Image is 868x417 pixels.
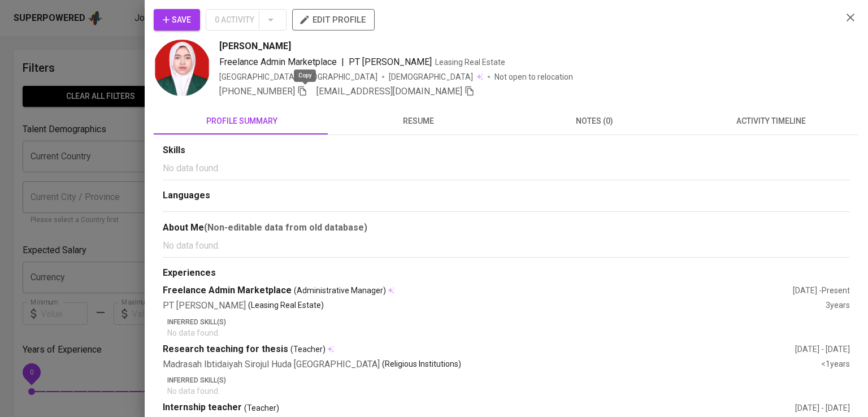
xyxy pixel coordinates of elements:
[219,57,337,67] span: Freelance Admin Marketplace
[244,402,279,414] span: (Teacher)
[163,221,850,234] div: About Me
[219,40,291,53] span: [PERSON_NAME]
[167,327,850,338] p: No data found.
[290,344,325,355] span: (Teacher)
[163,284,793,297] div: Freelance Admin Marketplace
[163,13,191,27] span: Save
[341,55,344,69] span: |
[389,71,475,82] span: [DEMOGRAPHIC_DATA]
[160,114,323,128] span: profile summary
[163,239,850,253] p: No data found.
[689,114,852,128] span: activity timeline
[163,189,850,202] div: Languages
[163,299,826,312] div: PT [PERSON_NAME]
[219,71,377,82] div: [GEOGRAPHIC_DATA], [GEOGRAPHIC_DATA]
[167,375,850,385] p: Inferred Skill(s)
[793,285,850,296] div: [DATE] - Present
[292,15,375,24] a: edit profile
[349,57,432,67] span: PT [PERSON_NAME]
[163,267,850,280] div: Experiences
[163,401,795,414] div: Internship teacher
[435,58,505,67] span: Leasing Real Estate
[163,343,795,356] div: Research teaching for thesis
[513,114,676,128] span: notes (0)
[494,71,573,82] p: Not open to relocation
[154,9,200,31] button: Save
[337,114,500,128] span: resume
[163,144,850,157] div: Skills
[301,12,366,27] span: edit profile
[821,358,850,371] div: <1 years
[294,285,386,296] span: (Administrative Manager)
[795,402,850,414] div: [DATE] - [DATE]
[154,40,210,96] img: 0e857849412e229fe4e55947d52e52d3.jpeg
[826,299,850,312] div: 3 years
[795,344,850,355] div: [DATE] - [DATE]
[248,299,324,312] p: (Leasing Real Estate)
[163,358,821,371] div: Madrasah Ibtidaiyah Sirojul Huda [GEOGRAPHIC_DATA]
[292,9,375,31] button: edit profile
[204,222,367,233] b: (Non-editable data from old database)
[316,86,462,97] span: [EMAIL_ADDRESS][DOMAIN_NAME]
[219,86,295,97] span: [PHONE_NUMBER]
[167,385,850,397] p: No data found.
[382,358,461,371] p: (Religious Institutions)
[163,162,850,175] p: No data found.
[167,317,850,327] p: Inferred Skill(s)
